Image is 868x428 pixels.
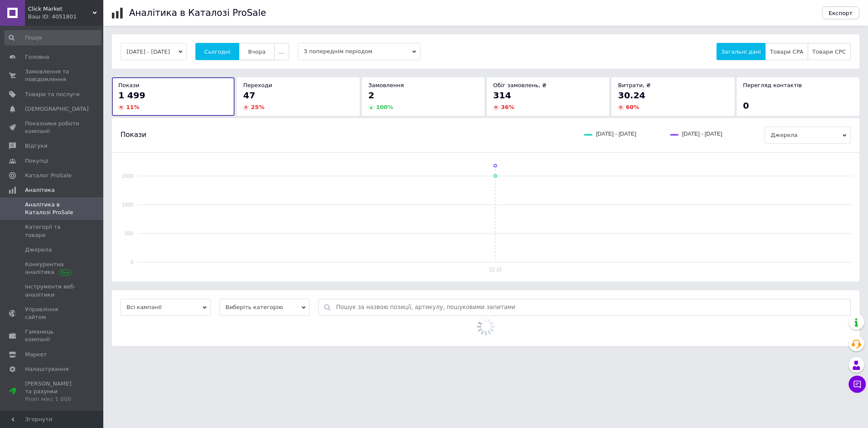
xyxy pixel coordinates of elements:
text: 1000 [122,202,133,208]
span: Click Market [28,5,93,13]
span: Головна [25,53,49,61]
text: 1500 [122,173,133,179]
span: Всі кампанії [120,299,211,316]
span: З попереднім періодом [298,43,420,60]
div: Prom мікс 1 000 [25,395,80,403]
button: Загальні дані [717,43,766,60]
span: Замовлення [368,82,404,88]
span: 25 % [251,104,264,110]
span: 0 [743,100,749,111]
h1: Аналітика в Каталозі ProSale [129,8,266,18]
span: Сьогодні [204,49,231,55]
span: Каталог ProSale [25,172,71,179]
button: ... [274,43,289,60]
span: [DEMOGRAPHIC_DATA] [25,105,89,113]
div: Ваш ID: 4051801 [28,13,103,21]
span: Виберіть категорію [219,299,310,316]
span: 100 % [376,104,393,110]
span: Інструменти веб-аналітики [25,283,80,298]
span: Категорії та товари [25,223,80,239]
span: 30.24 [618,90,645,100]
button: Експорт [822,6,860,19]
span: Гаманець компанії [25,328,80,343]
span: Маркет [25,351,47,358]
span: Джерела [25,246,52,254]
span: Аналітика в Каталозі ProSale [25,201,80,216]
span: Товари CPA [770,49,803,55]
span: Показники роботи компанії [25,120,80,135]
span: Вчора [248,49,266,55]
button: Чат з покупцем [849,376,866,393]
span: 60 % [626,104,639,110]
span: 47 [243,90,255,100]
text: 12.10 [489,267,502,273]
span: Обіг замовлень, ₴ [493,82,547,88]
span: Товари та послуги [25,91,80,98]
text: 500 [125,231,133,237]
input: Пошук за назвою позиції, артикулу, пошуковими запитами [336,299,846,316]
span: Аналітика [25,186,55,194]
button: Товари CPC [808,43,851,60]
span: Експорт [829,10,853,16]
span: Конкурентна аналітика [25,261,80,276]
span: ... [279,49,284,55]
text: 0 [130,259,133,265]
span: 36 % [501,104,514,110]
button: [DATE] - [DATE] [120,43,187,60]
span: Налаштування [25,365,69,373]
span: Покази [118,82,139,88]
span: Замовлення та повідомлення [25,68,80,83]
span: Відгуки [25,142,47,150]
span: [PERSON_NAME] та рахунки [25,380,80,404]
span: Покази [120,130,146,140]
button: Товари CPA [765,43,808,60]
span: Загальні дані [721,49,761,55]
span: Джерела [765,127,851,144]
span: Перегляд контактів [743,82,802,88]
span: Покупці [25,157,48,165]
button: Сьогодні [195,43,240,60]
span: Переходи [243,82,272,88]
span: Управління сайтом [25,306,80,321]
span: Товари CPC [812,49,846,55]
span: Витрати, ₴ [618,82,651,88]
span: 314 [493,90,511,100]
span: 11 % [126,104,139,110]
input: Пошук [4,30,101,46]
button: Вчора [239,43,275,60]
span: 2 [368,90,374,100]
span: 1 499 [118,90,145,100]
